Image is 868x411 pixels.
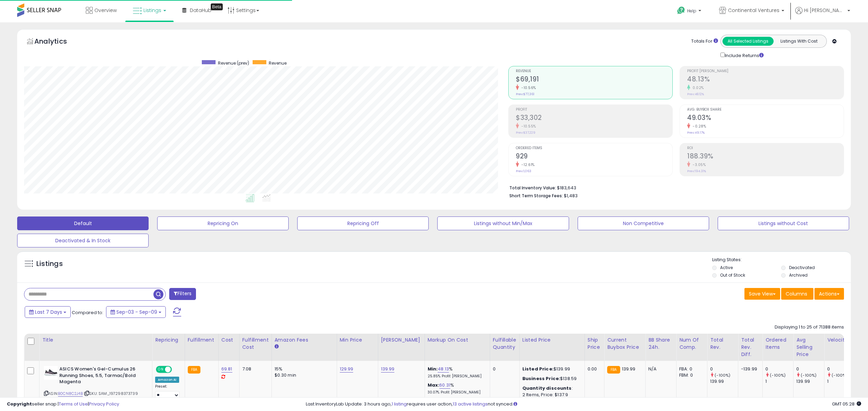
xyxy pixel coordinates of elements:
[710,378,738,385] div: 139.99
[59,366,143,387] b: ASICS Women's Gel-Cumulus 26 Running Shoes, 5.5, Tarmac/Bold Magenta
[786,290,807,297] span: Columns
[679,366,702,372] div: FBA: 0
[94,7,117,14] span: Overview
[169,288,196,300] button: Filters
[677,6,685,15] i: Get Help
[275,344,279,350] small: Amazon Fees.
[741,336,760,358] div: Total Rev. Diff.
[218,60,249,66] span: Revenue (prev)
[607,336,643,351] div: Current Buybox Price
[392,401,407,407] a: 1 listing
[58,391,83,397] a: B0CN8C2J4B
[493,366,514,372] div: 0
[718,216,849,230] button: Listings without Cost
[516,169,531,173] small: Prev: 1,063
[516,152,672,162] h2: 929
[17,234,149,247] button: Deactivated & In Stock
[297,216,429,230] button: Repricing Off
[691,38,718,45] div: Totals For
[687,75,844,85] h2: 48.13%
[687,146,844,150] span: ROI
[428,390,485,395] p: 30.07% Profit [PERSON_NAME]
[428,366,438,372] b: Min:
[728,7,779,14] span: Continental Ventures
[770,373,786,378] small: (-100%)
[519,124,536,129] small: -10.55%
[564,192,578,199] span: $1,483
[428,382,485,395] div: %
[211,3,223,10] div: Tooltip anchor
[516,75,672,85] h2: $69,191
[690,162,706,167] small: -3.05%
[765,378,793,385] div: 1
[25,306,71,318] button: Last 7 Days
[522,375,560,382] b: Business Price:
[7,401,119,408] div: seller snap | |
[438,366,449,373] a: 48.13
[679,372,702,378] div: FBM: 0
[116,309,157,315] span: Sep-03 - Sep-09
[155,336,182,344] div: Repricing
[720,265,733,270] label: Active
[453,401,488,407] a: 13 active listings
[814,288,844,300] button: Actions
[275,372,332,378] div: $0.30 min
[428,336,487,344] div: Markup on Cost
[59,401,88,407] a: Terms of Use
[690,85,704,90] small: 0.02%
[106,306,166,318] button: Sep-03 - Sep-09
[773,37,824,46] button: Listings With Cost
[42,336,149,344] div: Title
[522,376,579,382] div: $138.59
[781,288,813,300] button: Columns
[522,366,579,372] div: $139.99
[516,69,672,73] span: Revenue
[672,1,708,22] a: Help
[687,69,844,73] span: Profit [PERSON_NAME]
[428,366,485,379] div: %
[143,7,161,14] span: Listings
[796,378,824,385] div: 139.99
[722,37,774,46] button: All Selected Listings
[710,366,738,372] div: 0
[801,373,817,378] small: (-100%)
[516,92,534,96] small: Prev: $77,361
[832,373,847,378] small: (-100%)
[687,8,696,14] span: Help
[690,124,706,129] small: -0.28%
[519,162,535,167] small: -12.61%
[381,336,422,344] div: [PERSON_NAME]
[155,384,180,400] div: Preset:
[35,309,62,315] span: Last 7 Days
[439,382,450,389] a: 60.31
[789,265,815,270] label: Deactivated
[765,366,793,372] div: 0
[715,373,730,378] small: (-100%)
[720,272,745,278] label: Out of Stock
[84,391,138,396] span: | SKU: SAM_197298373739
[157,367,165,373] span: ON
[509,185,556,191] b: Total Inventory Value:
[72,309,103,316] span: Compared to:
[687,169,706,173] small: Prev: 194.31%
[89,401,119,407] a: Privacy Policy
[687,114,844,123] h2: 49.03%
[765,336,790,351] div: Ordered Items
[832,401,861,407] span: 2025-09-17 05:28 GMT
[522,385,579,391] div: :
[381,366,395,373] a: 139.99
[796,336,821,358] div: Avg Selling Price
[428,374,485,379] p: 25.85% Profit [PERSON_NAME]
[275,336,334,344] div: Amazon Fees
[516,131,535,135] small: Prev: $37,229
[789,272,808,278] label: Archived
[827,378,855,385] div: 1
[578,216,709,230] button: Non Competitive
[275,366,332,372] div: 15%
[188,336,216,344] div: Fulfillment
[588,366,599,372] div: 0.00
[687,152,844,162] h2: 188.39%
[188,366,200,374] small: FBA
[269,60,287,66] span: Revenue
[493,336,517,351] div: Fulfillable Quantity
